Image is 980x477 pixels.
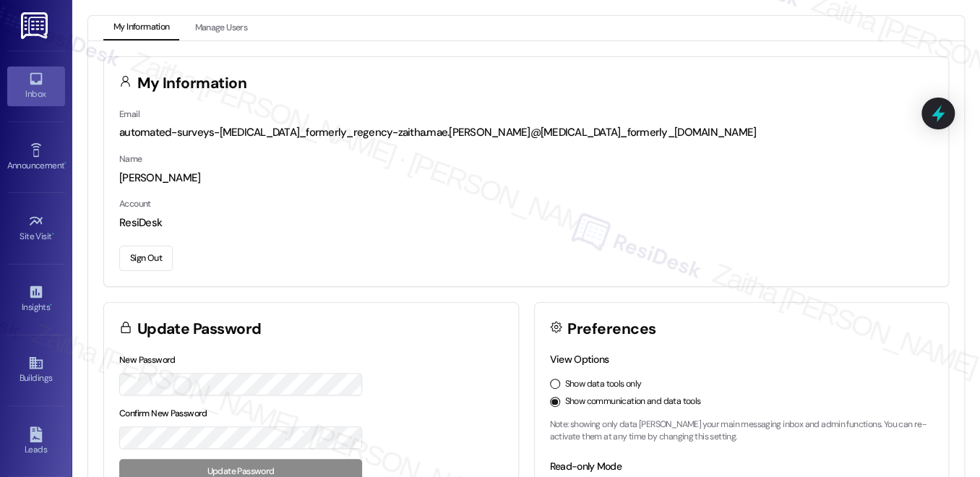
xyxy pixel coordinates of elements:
[567,322,656,337] h3: Preferences
[119,125,933,140] div: automated-surveys-[MEDICAL_DATA]_formerly_regency-zaitha.mae.[PERSON_NAME]@[MEDICAL_DATA]_formerl...
[64,158,66,168] span: •
[119,354,176,366] label: New Password
[565,378,642,391] label: Show data tools only
[565,395,701,408] label: Show communication and data tools
[21,12,51,39] img: ResiDesk Logo
[7,351,65,390] a: Buildings
[119,408,207,419] label: Confirm New Password
[52,229,54,239] span: •
[550,418,934,444] p: Note: showing only data [PERSON_NAME] your main messaging inbox and admin functions. You can re-a...
[7,66,65,106] a: Inbox
[119,215,933,231] div: ResiDesk
[119,171,933,186] div: [PERSON_NAME]
[550,353,609,366] label: View Options
[103,16,179,40] button: My Information
[7,209,65,248] a: Site Visit •
[119,153,142,165] label: Name
[119,246,173,271] button: Sign Out
[119,198,151,210] label: Account
[137,76,247,91] h3: My Information
[7,280,65,319] a: Insights •
[119,108,139,120] label: Email
[137,322,262,337] h3: Update Password
[550,460,622,473] label: Read-only Mode
[184,16,257,40] button: Manage Users
[50,300,52,310] span: •
[7,422,65,461] a: Leads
